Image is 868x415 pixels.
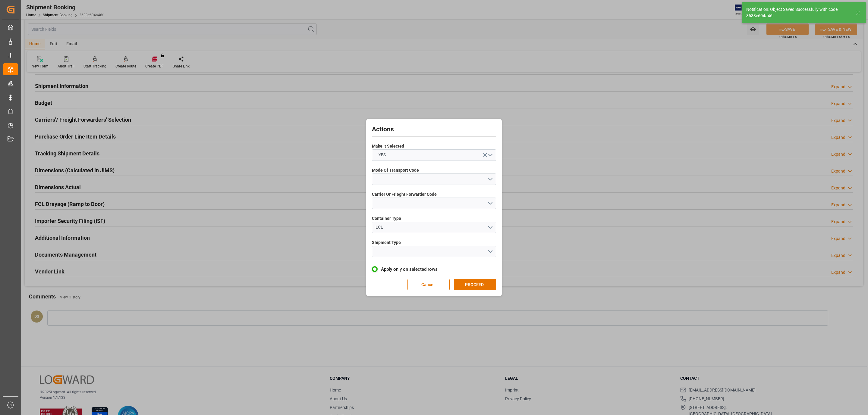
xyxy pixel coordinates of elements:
div: Notification: Object Saved Successfully with code 3633c604a46f [746,6,850,19]
span: Make It Selected [372,143,404,149]
h2: Actions [372,125,496,134]
span: Container Type [372,215,401,222]
span: Carrier Or Frieght Forwarder Code [372,191,437,198]
div: LCL [376,224,488,230]
button: open menu [372,246,496,257]
button: open menu [372,149,496,161]
button: open menu [372,173,496,185]
span: Mode Of Transport Code [372,167,419,173]
button: Cancel [407,279,450,290]
label: Apply only on selected rows [372,266,496,273]
span: Shipment Type [372,239,401,246]
span: YES [376,152,389,158]
button: PROCEED [454,279,496,290]
button: open menu [372,222,496,233]
button: open menu [372,198,496,209]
